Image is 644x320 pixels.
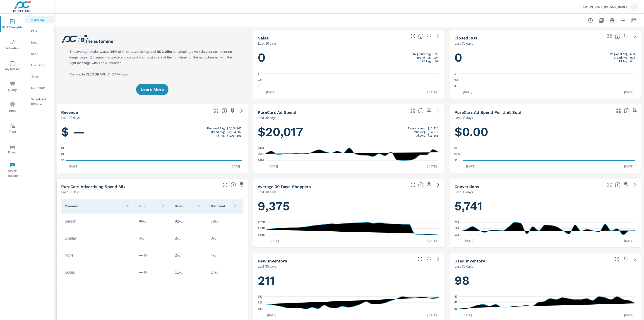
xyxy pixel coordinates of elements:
[435,181,442,189] a: See more details in report
[2,19,23,30] span: PURE Insights
[211,130,226,134] p: Brand Avg:
[171,250,207,261] td: 2%
[31,29,50,33] p: PIPA
[207,233,243,244] td: 3%
[231,182,236,188] span: This table looks at how you compare to the amount of budget you spend per channel as opposed to y...
[222,108,227,113] span: Total sales revenue over the selected date range. [Source: This data is sourced from the dealer’s...
[258,273,440,288] h1: 211
[454,72,456,75] text: 1
[258,146,264,150] text: $823
[454,146,458,150] text: $1
[454,199,637,214] h1: 5,741
[454,233,459,236] text: 132
[263,90,279,94] p: [DATE]
[258,41,276,46] p: Last 30 days
[463,164,479,169] p: [DATE]
[25,16,54,23] div: Overview
[229,107,236,114] span: Save this to your personalized report
[424,238,440,243] p: [DATE]
[211,204,229,208] p: National
[25,50,54,57] div: Used
[631,107,639,114] span: Save this to your personalized report
[222,181,229,189] button: Make Fullscreen
[258,295,262,298] text: 140
[258,199,440,214] h1: 9,375
[207,216,243,227] td: 78%
[454,78,458,82] text: 0.5
[409,33,416,40] button: Make Fullscreen
[258,227,265,230] text: 9.21K
[238,181,245,189] span: Save this to your personalized report
[258,115,276,120] p: Last 30 days
[258,153,264,156] text: $661
[61,267,135,278] td: Social
[422,59,432,63] p: All Avg:
[428,126,438,130] p: $12,524
[454,115,473,120] p: Last 30 days
[413,52,432,56] p: Regional Avg:
[428,134,438,137] p: $13,263
[61,110,78,115] h5: Revenue
[418,34,424,39] span: Number of vehicles sold by the dealership over the selected date range. [Source: This data is sou...
[61,184,125,189] h5: PureCars Advertising Spend Mix
[621,164,637,169] p: [DATE]
[454,227,459,230] text: 198
[61,250,135,261] td: None
[610,52,628,56] p: Regional Avg:
[31,74,50,79] p: Sales
[265,164,281,169] p: [DATE]
[135,216,171,227] td: 96%
[454,221,459,224] text: 263
[454,308,458,311] text: 34
[258,264,276,269] p: Last 30 days
[31,40,50,45] p: New
[459,313,475,317] p: [DATE]
[621,313,637,317] p: [DATE]
[2,162,23,179] span: Leave Feedback
[408,126,426,130] p: Regional Avg:
[2,144,23,155] span: Driver
[136,84,168,95] button: Learn More
[454,301,458,304] text: 41
[258,50,440,65] h1: 0
[258,36,269,40] h5: Sales
[630,16,639,25] button: Select Date Range
[412,130,426,134] p: Brand Avg:
[417,56,432,59] p: Brand Avg:
[25,84,54,91] div: My Report
[424,313,440,317] p: [DATE]
[135,233,171,244] td: 4%
[624,108,630,113] span: Average cost of advertising per each vehicle sold at the dealer over the selected date range. The...
[454,153,461,156] text: $0.50
[258,110,296,115] h5: PureCars Ad Spend
[207,250,243,261] td: 4%
[425,33,433,40] span: Save this to your personalized report
[435,256,442,263] a: See more details in report
[454,41,473,46] p: Last 30 days
[630,56,635,59] p: 903
[608,16,617,25] button: Print Report
[435,107,442,114] a: See more details in report
[454,85,456,88] text: 0
[238,107,245,114] a: See more details in report
[65,204,121,208] p: Channel
[428,130,438,134] p: $14,073
[207,267,243,278] td: 14%
[454,264,473,269] p: Last 30 days
[61,159,64,162] text: $0
[416,134,426,137] p: All Avg:
[258,78,262,82] text: 0.5
[61,189,80,195] p: Last 30 days
[418,182,424,188] span: A rolling 30 day total of daily Shoppers on the dealership website, averaged over the selected da...
[622,33,630,40] span: Save this to your personalized report
[141,87,164,92] span: Learn More
[139,204,157,208] p: You
[213,107,220,114] button: Make Fullscreen
[615,182,620,188] span: The number of dealer-specified goals completed by a visitor. [Source: This data is provided by th...
[258,124,440,140] h1: $20,017
[2,102,23,114] span: Tools
[2,123,23,134] span: Tier2
[258,159,264,162] text: $499
[171,216,207,227] td: 82%
[630,52,635,56] p: 638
